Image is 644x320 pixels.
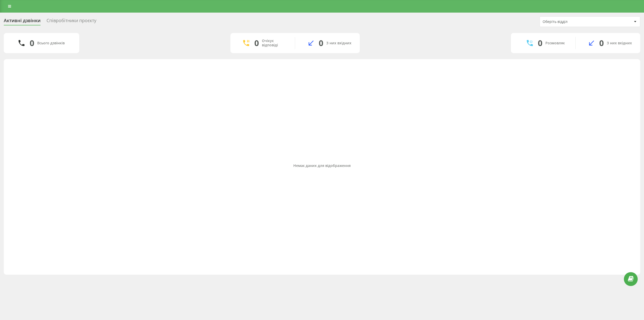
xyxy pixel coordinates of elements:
div: З них вхідних [607,41,632,45]
div: Розмовляє [545,41,565,45]
div: Очікує відповіді [262,39,287,47]
div: Співробітники проєкту [47,18,96,26]
div: 0 [30,38,34,48]
div: 0 [319,38,323,48]
div: Оберіть відділ [543,20,603,24]
div: Активні дзвінки [4,18,41,26]
div: Всього дзвінків [37,41,65,45]
div: 0 [599,38,604,48]
div: 0 [254,38,259,48]
div: 0 [538,38,542,48]
div: З них вхідних [326,41,351,45]
div: Немає даних для відображення [8,164,636,168]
